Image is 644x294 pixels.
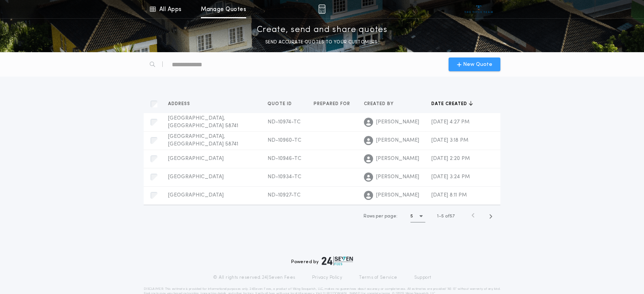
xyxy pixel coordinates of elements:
span: Rows per page: [364,214,397,219]
button: Date created [431,100,473,108]
p: Create, send and share quotes [257,24,388,36]
span: Quote ID [268,101,293,107]
span: [DATE] 2:20 PM [431,156,470,161]
span: ND-10960-TC [268,137,301,143]
span: [DATE] 8:11 PM [431,192,467,198]
button: New Quote [449,58,500,71]
img: logo [322,256,353,265]
span: ND-10946-TC [268,156,301,161]
span: New Quote [463,61,492,69]
button: 5 [410,210,425,222]
span: [DATE] 3:18 PM [431,137,468,143]
span: Created by [364,101,395,107]
img: img [318,5,325,14]
span: [PERSON_NAME] [376,192,419,199]
p: SEND ACCURATE QUOTES TO YOUR CUSTOMERS. [265,38,379,46]
span: [DATE] 3:24 PM [431,174,470,180]
p: © All rights reserved. 24|Seven Fees [213,275,295,281]
button: Address [168,100,196,108]
h1: 5 [410,213,413,220]
span: Date created [431,101,469,107]
span: [GEOGRAPHIC_DATA], [GEOGRAPHIC_DATA] 58741 [168,134,238,147]
button: Quote ID [268,100,298,108]
span: Prepared for [314,101,352,107]
span: 1 [437,214,439,219]
span: ND-10934-TC [268,174,301,180]
span: [GEOGRAPHIC_DATA] [168,174,224,180]
a: Support [414,275,431,281]
span: [PERSON_NAME] [376,118,419,126]
span: [DATE] 4:27 PM [431,119,469,125]
span: ND-10974-TC [268,119,301,125]
span: 5 [441,214,444,219]
span: [GEOGRAPHIC_DATA] [168,192,224,198]
span: [GEOGRAPHIC_DATA] [168,156,224,161]
span: [GEOGRAPHIC_DATA], [GEOGRAPHIC_DATA] 58741 [168,115,238,129]
span: Address [168,101,192,107]
span: [PERSON_NAME] [376,137,419,144]
button: Created by [364,100,399,108]
span: ND-10927-TC [268,192,301,198]
img: vs-icon [465,5,493,13]
span: [PERSON_NAME] [376,155,419,163]
span: [PERSON_NAME] [376,173,419,181]
div: Powered by [291,256,353,265]
a: Terms of Service [359,275,397,281]
span: of 57 [445,213,455,220]
a: Privacy Policy [312,275,343,281]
